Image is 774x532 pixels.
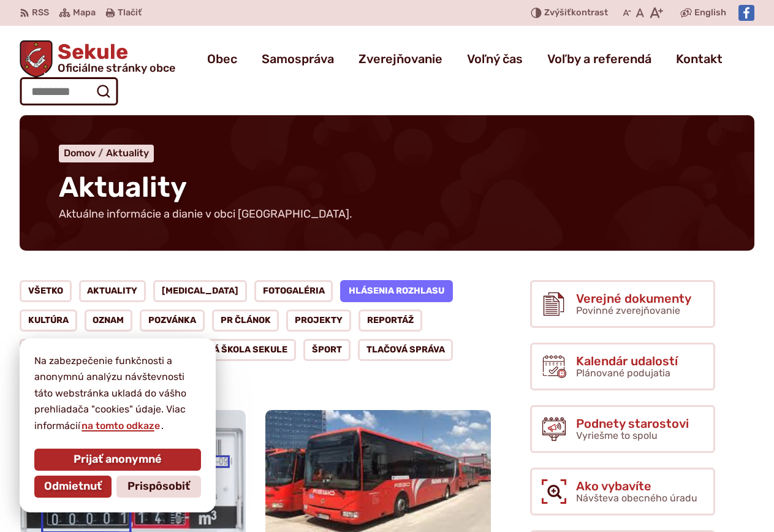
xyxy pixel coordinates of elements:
[576,367,670,379] span: Plánované podujatia
[676,42,723,76] a: Kontakt
[127,480,190,493] span: Prispôsobiť
[286,310,351,332] a: Projekty
[118,8,142,18] span: Tlačiť
[34,476,112,498] button: Odmietnuť
[79,280,146,302] a: Aktuality
[576,292,691,305] span: Verejné dokumenty
[59,170,187,204] span: Aktuality
[576,479,697,493] span: Ako vybavíte
[73,6,96,20] span: Mapa
[576,305,680,316] span: Povinné zverejňovanie
[547,42,651,76] a: Voľby a referendá
[64,147,106,159] a: Domov
[58,63,175,74] span: Oficiálne stránky obce
[738,5,754,21] img: Prejsť na Facebook stránku
[262,42,334,76] a: Samospráva
[20,40,175,77] a: Logo Sekule, prejsť na domovskú stránku.
[358,339,453,361] a: Tlačová správa
[59,208,353,221] p: Aktuálne informácie a dianie v obci [GEOGRAPHIC_DATA].
[34,449,201,471] button: Prijať anonymné
[544,8,608,18] span: kontrast
[80,420,161,431] a: na tomto odkaze
[44,480,102,493] span: Odmietnuť
[64,147,96,159] span: Domov
[576,354,678,368] span: Kalendár udalostí
[359,310,422,332] a: Reportáž
[576,417,689,430] span: Podnety starostovi
[359,42,442,76] a: Zverejňovanie
[212,310,279,332] a: PR článok
[32,6,49,20] span: RSS
[85,310,133,332] a: Oznam
[340,280,453,302] a: Hlásenia rozhlasu
[544,7,571,18] span: Zvýšiť
[303,339,351,361] a: Šport
[106,147,149,159] a: Aktuality
[53,42,175,74] span: Sekule
[116,476,201,498] button: Prispôsobiť
[169,339,297,361] a: Spojená škola Sekule
[530,343,715,390] a: Kalendár udalostí Plánované podujatia
[74,453,162,466] span: Prijať anonymné
[20,280,72,302] a: Všetko
[467,42,523,76] a: Voľný čas
[530,405,715,453] a: Podnety starostovi Vyriešme to spolu
[207,42,237,76] a: Obec
[254,280,333,302] a: Fotogaléria
[140,310,205,332] a: Pozvánka
[153,280,247,302] a: [MEDICAL_DATA]
[530,280,715,328] a: Verejné dokumenty Povinné zverejňovanie
[576,430,658,441] span: Vyriešme to spolu
[34,353,201,434] p: Na zabezpečenie funkčnosti a anonymnú analýzu návštevnosti táto webstránka ukladá do vášho prehli...
[530,468,715,515] a: Ako vybavíte Návšteva obecného úradu
[20,310,77,332] a: Kultúra
[576,492,697,504] span: Návšteva obecného úradu
[692,6,729,20] a: English
[694,6,726,20] span: English
[20,40,53,77] img: Prejsť na domovskú stránku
